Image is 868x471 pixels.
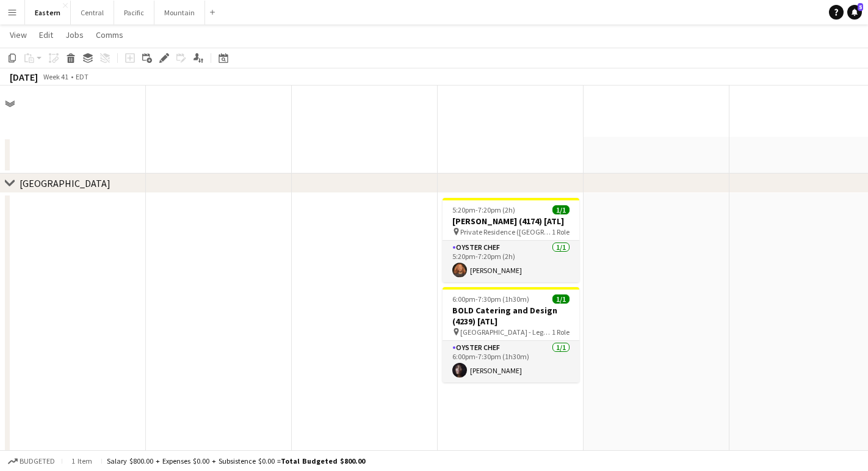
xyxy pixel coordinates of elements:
h3: [PERSON_NAME] (4174) [ATL] [443,216,579,227]
span: 5 [858,3,863,11]
a: 5 [847,5,862,20]
div: Salary $800.00 + Expenses $0.00 + Subsistence $0.00 = [107,456,365,466]
app-card-role: Oyster Chef1/15:20pm-7:20pm (2h)[PERSON_NAME] [443,241,579,282]
span: 6:00pm-7:30pm (1h30m) [452,294,529,304]
span: 5:20pm-7:20pm (2h) [452,205,515,214]
span: 1 Role [552,227,570,236]
div: [GEOGRAPHIC_DATA] [20,177,110,189]
span: [GEOGRAPHIC_DATA] - Legacy Lookout ([GEOGRAPHIC_DATA], [GEOGRAPHIC_DATA]) [460,327,552,337]
app-job-card: 5:20pm-7:20pm (2h)1/1[PERSON_NAME] (4174) [ATL] Private Residence ([GEOGRAPHIC_DATA], [GEOGRAPHIC... [443,198,579,282]
button: Eastern [25,1,71,24]
span: View [10,29,27,40]
app-card-role: Oyster Chef1/16:00pm-7:30pm (1h30m)[PERSON_NAME] [443,341,579,382]
span: 1/1 [552,205,570,214]
div: EDT [76,72,89,81]
span: Comms [96,29,123,40]
a: Jobs [60,27,89,43]
a: Edit [34,27,58,43]
button: Mountain [154,1,205,24]
span: Total Budgeted $800.00 [281,456,365,466]
span: 1/1 [552,294,570,304]
div: [DATE] [10,71,38,83]
span: 1 item [67,456,96,466]
button: Pacific [114,1,154,24]
span: Edit [39,29,53,40]
span: Week 41 [40,72,71,81]
span: Private Residence ([GEOGRAPHIC_DATA], [GEOGRAPHIC_DATA]) [460,227,552,236]
h3: BOLD Catering and Design (4239) [ATL] [443,305,579,327]
span: Jobs [65,29,84,40]
button: Budgeted [6,455,57,468]
a: Comms [91,27,128,43]
a: View [5,27,32,43]
button: Central [71,1,114,24]
span: Budgeted [20,457,55,466]
app-job-card: 6:00pm-7:30pm (1h30m)1/1BOLD Catering and Design (4239) [ATL] [GEOGRAPHIC_DATA] - Legacy Lookout ... [443,287,579,382]
span: 1 Role [552,327,570,337]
